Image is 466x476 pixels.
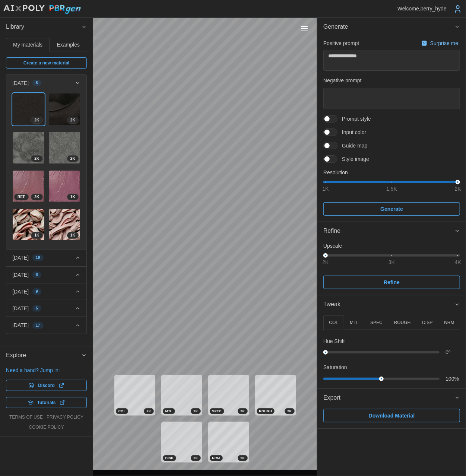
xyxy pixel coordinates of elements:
p: Hue Shift [323,337,345,345]
p: Resolution [323,169,460,176]
a: terms of use [9,414,43,421]
span: 2 K [70,117,75,123]
span: NRM [212,456,220,461]
a: cookie policy [29,424,64,431]
a: viqToeUuufuwihl2GOq31K [48,170,81,203]
div: Export [317,407,466,428]
a: Tutorials [6,397,87,408]
span: 1 K [70,232,75,238]
span: Export [323,389,454,407]
p: [DATE] [12,79,29,87]
span: 2 K [240,456,245,461]
span: 1 K [70,194,75,200]
span: Generate [323,18,454,36]
span: 8 [36,272,38,278]
button: [DATE]8 [6,267,86,283]
span: 8 [36,80,38,86]
span: 2 K [34,117,39,123]
img: uG80x7p575Ywur6Fo6Ar [13,132,44,164]
p: NRM [444,320,454,326]
p: Negative prompt [323,77,460,84]
p: DISP [422,320,432,326]
span: Style image [337,155,369,163]
a: F1EbaLFRYcST1pN3kAHV2KREF [12,170,45,203]
span: Explore [6,346,81,365]
span: 2 K [34,156,39,162]
p: 0 º [446,349,460,356]
img: F1EbaLFRYcST1pN3kAHV [13,171,44,202]
div: Refine [317,240,466,295]
span: 19 [36,255,40,261]
span: Download Material [369,409,415,422]
p: Saturation [323,364,347,371]
span: 2 K [193,409,198,414]
button: [DATE]19 [6,250,86,266]
span: Refine [384,276,400,289]
span: My materials [13,42,42,47]
p: MTL [350,320,359,326]
button: Toggle viewport controls [299,23,310,34]
a: eLDmCW25tvrqKa1NmQO52K [12,93,45,126]
img: AIxPoly PBRgen [3,4,81,15]
img: 6mauoqEYbJM5Om0xVC7v [49,93,80,125]
img: viqToeUuufuwihl2GOq3 [49,171,80,202]
p: Welcome, perry_hyde [397,5,447,12]
span: 2 K [287,409,292,414]
div: [DATE]8 [6,91,86,249]
span: COL [118,409,126,414]
span: 2 K [146,409,151,414]
span: 17 [36,323,40,329]
div: Tweak [317,314,466,388]
span: Refine [323,222,454,240]
a: 6mauoqEYbJM5Om0xVC7v2K [48,93,81,126]
p: [DATE] [12,288,29,295]
span: Discord [38,380,55,391]
span: ROUGH [259,409,272,414]
span: Input color [337,128,366,136]
p: SPEC [370,320,383,326]
a: 7EtzJXBmwnNuCdrdz3AD2K [48,131,81,164]
p: 100 % [446,375,460,383]
p: Upscale [323,242,460,250]
span: Tutorials [37,397,56,408]
span: Prompt style [337,115,371,123]
span: Library [6,18,81,36]
p: [DATE] [12,305,29,312]
span: Generate [380,203,403,215]
span: DISP [165,456,174,461]
a: privacy policy [47,414,83,421]
p: [DATE] [12,321,29,329]
p: Need a hand? Jump in: [6,366,87,374]
button: Surprise me [419,38,460,48]
button: Refine [323,276,460,289]
a: uG80x7p575Ywur6Fo6Ar2K [12,131,45,164]
span: MTL [165,409,172,414]
span: Guide map [337,142,367,149]
button: Generate [323,202,460,216]
span: 2 K [240,409,245,414]
span: 9 [36,289,38,295]
span: 1 K [34,232,39,238]
a: Create a new material [6,57,87,69]
span: Examples [57,42,80,47]
span: 2 K [34,194,39,200]
img: 7EtzJXBmwnNuCdrdz3AD [49,132,80,164]
a: Discord [6,380,87,391]
div: Generate [317,36,466,222]
p: [DATE] [12,254,29,261]
button: [DATE]17 [6,317,86,333]
button: Export [317,389,466,407]
span: Create a new material [23,58,69,68]
p: ROUGH [394,320,411,326]
span: SPEC [212,409,222,414]
span: 2 K [70,156,75,162]
p: COL [329,320,338,326]
button: Tweak [317,295,466,314]
img: SItFncUaKKTO50tQ3Tey [13,209,44,241]
button: Refine [317,222,466,240]
span: 2 K [193,456,198,461]
img: eLDmCW25tvrqKa1NmQO5 [13,93,44,125]
img: dMCuwMQvyYkNotmN5AI3 [49,209,80,241]
span: Tweak [323,295,454,314]
p: Surprise me [430,39,460,47]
